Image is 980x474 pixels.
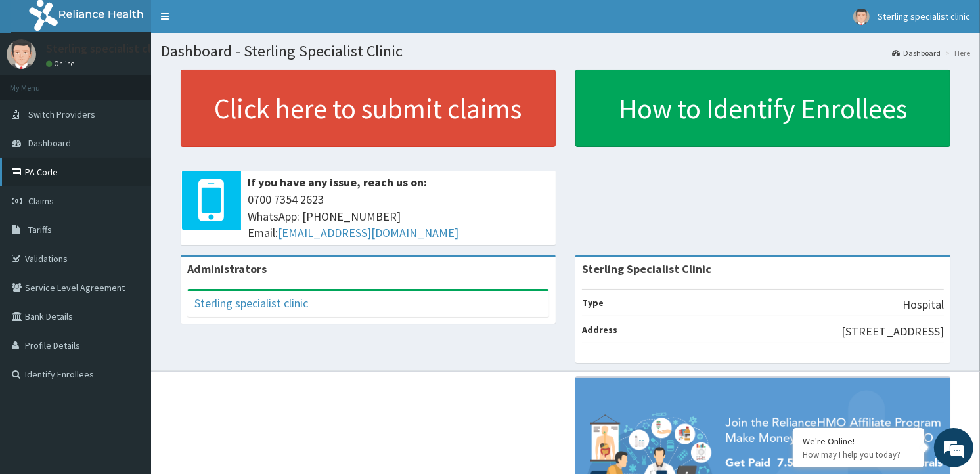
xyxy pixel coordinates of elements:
span: Claims [28,195,54,207]
strong: Sterling Specialist Clinic [582,261,711,276]
b: If you have any issue, reach us on: [248,175,427,190]
li: Here [942,47,970,58]
img: User Image [7,39,36,69]
img: d_794563401_company_1708531726252_794563401 [24,66,53,98]
a: Sterling specialist clinic [194,295,308,311]
span: Dashboard [28,137,71,149]
div: Minimize live chat window [215,7,247,38]
img: User Image [853,9,870,25]
span: We're online! [76,149,181,282]
span: 0700 7354 2623 WhatsApp: [PHONE_NUMBER] Email: [248,191,549,242]
b: Type [582,297,604,309]
p: How may I help you today? [803,449,914,460]
textarea: Type your message and hit 'Enter' [7,326,250,372]
b: Administrators [187,261,267,276]
span: Sterling specialist clinic [878,11,970,22]
p: Hospital [902,296,944,313]
a: Dashboard [892,47,941,58]
div: We're Online! [803,435,914,447]
h1: Dashboard - Sterling Specialist Clinic [161,43,970,60]
div: Chat with us now [68,74,221,91]
a: Click here to submit claims [181,70,556,147]
span: Switch Providers [28,108,95,120]
a: Online [46,59,78,68]
p: [STREET_ADDRESS] [841,323,944,340]
b: Address [582,324,617,335]
a: [EMAIL_ADDRESS][DOMAIN_NAME] [278,225,458,240]
a: How to Identify Enrollees [575,70,950,147]
span: Tariffs [28,224,52,236]
p: Sterling specialist clinic [46,43,169,54]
